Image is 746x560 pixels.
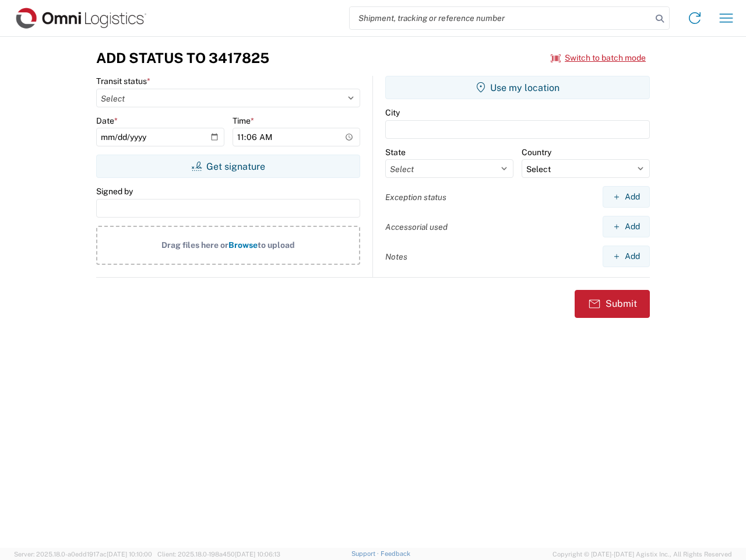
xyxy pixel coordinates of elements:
[385,192,446,202] label: Exception status
[350,7,652,29] input: Shipment, tracking or reference number
[157,551,280,558] span: Client: 2025.18.0-198a450
[381,550,410,557] a: Feedback
[258,240,295,250] span: to upload
[96,186,133,197] label: Signed by
[385,222,448,232] label: Accessorial used
[351,550,381,557] a: Support
[228,240,258,250] span: Browse
[603,246,650,267] button: Add
[235,551,280,558] span: [DATE] 10:06:13
[233,116,254,126] label: Time
[385,251,407,262] label: Notes
[96,76,150,86] label: Transit status
[522,147,551,157] label: Country
[96,50,269,66] h3: Add Status to 3417825
[14,551,152,558] span: Server: 2025.18.0-a0edd1917ac
[385,76,650,99] button: Use my location
[575,290,650,318] button: Submit
[161,240,228,250] span: Drag files here or
[96,116,118,126] label: Date
[385,107,400,118] label: City
[107,551,152,558] span: [DATE] 10:10:00
[551,48,646,68] button: Switch to batch mode
[603,186,650,208] button: Add
[553,549,732,559] span: Copyright © [DATE]-[DATE] Agistix Inc., All Rights Reserved
[603,216,650,237] button: Add
[96,155,360,178] button: Get signature
[385,147,406,157] label: State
